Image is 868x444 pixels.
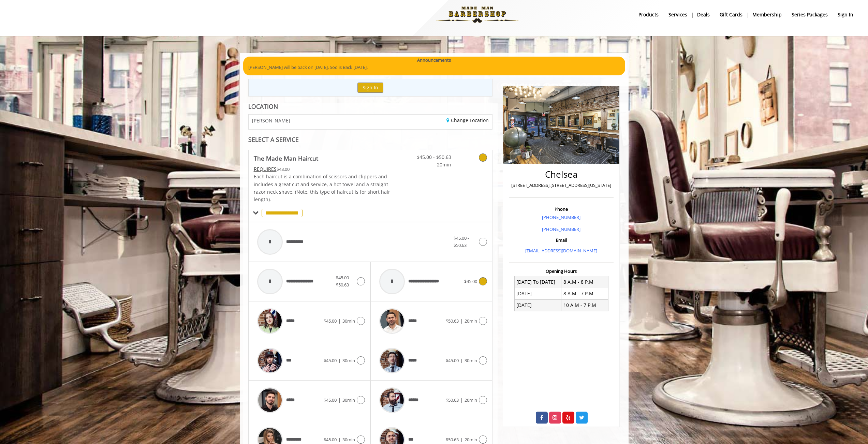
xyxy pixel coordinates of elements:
span: $45.00 [464,278,477,284]
span: Each haircut is a combination of scissors and clippers and includes a great cut and service, a ho... [254,173,390,203]
h3: Email [511,238,612,242]
span: 30min [342,436,355,443]
a: sign insign in [833,10,858,19]
a: Productsproducts [634,10,664,19]
span: 20min [465,318,477,324]
a: ServicesServices [664,10,692,19]
button: Sign In [357,83,383,92]
a: [PHONE_NUMBER] [542,226,580,232]
span: [PERSON_NAME] [252,118,290,123]
span: $45.00 [324,357,337,364]
a: [EMAIL_ADDRESS][DOMAIN_NAME] [525,248,597,254]
span: | [338,436,341,443]
td: [DATE] [514,299,561,311]
span: $45.00 [324,397,337,403]
a: [PHONE_NUMBER] [542,214,580,220]
span: | [460,397,463,403]
span: 30min [342,357,355,364]
span: $45.00 [324,318,337,324]
span: $45.00 [446,357,459,364]
span: 20min [411,161,451,168]
span: $45.00 - $50.63 [411,153,451,161]
b: Services [668,11,687,18]
b: sign in [838,11,853,18]
b: Announcements [417,57,451,64]
a: Gift cardsgift cards [715,10,748,19]
td: [DATE] To [DATE] [514,276,561,288]
b: Membership [752,11,782,18]
h3: Phone [511,207,612,211]
b: gift cards [720,11,742,18]
td: [DATE] [514,288,561,299]
span: $45.00 [324,436,337,443]
span: $50.63 [446,318,459,324]
td: 8 A.M - 7 P.M [561,288,608,299]
b: The Made Man Haircut [254,153,318,163]
span: | [338,318,341,324]
b: products [638,11,659,18]
h3: Opening Hours [509,269,614,273]
a: Change Location [446,117,489,123]
b: Deals [697,11,710,18]
span: 30min [465,357,477,364]
span: | [338,357,341,364]
span: 20min [465,436,477,443]
span: 30min [342,397,355,403]
span: $50.63 [446,436,459,443]
span: 20min [465,397,477,403]
span: 30min [342,318,355,324]
span: $45.00 - $50.63 [336,275,351,288]
a: DealsDeals [692,10,715,19]
p: [STREET_ADDRESS],[STREET_ADDRESS][US_STATE] [511,182,612,189]
p: [PERSON_NAME] will be back on [DATE]. Sod is Back [DATE]. [248,64,620,71]
td: 8 A.M - 8 P.M [561,276,608,288]
b: Series packages [792,11,828,18]
div: $48.00 [254,165,391,173]
div: SELECT A SERVICE [248,136,493,143]
td: 10 A.M - 7 P.M [561,299,608,311]
h2: Chelsea [511,169,612,179]
span: This service needs some Advance to be paid before we block your appointment [254,166,277,172]
span: | [338,397,341,403]
span: $45.00 - $50.63 [454,235,469,248]
a: Series packagesSeries packages [787,10,833,19]
b: LOCATION [248,102,278,110]
span: $50.63 [446,397,459,403]
span: | [460,436,463,443]
a: MembershipMembership [748,10,787,19]
span: | [460,318,463,324]
span: | [460,357,463,364]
